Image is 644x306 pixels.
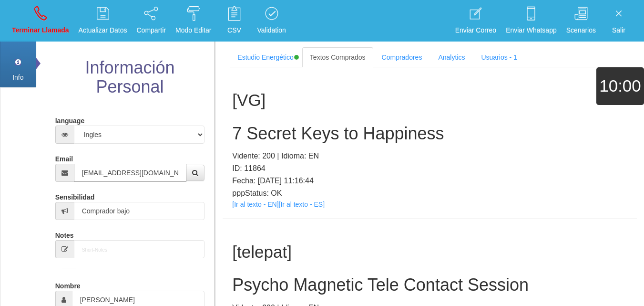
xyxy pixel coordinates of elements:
a: Actualizar Datos [75,3,131,39]
p: Vidente: 200 | Idioma: EN [232,150,627,162]
a: Usuarios - 1 [473,47,524,67]
a: Analytics [430,47,472,67]
a: Compartir [133,3,169,39]
p: Compartir [137,25,166,36]
h2: 7 Secret Keys to Happiness [232,124,627,143]
input: Sensibilidad [74,202,205,220]
a: Modo Editar [172,3,215,39]
p: Scenarios [566,25,596,36]
p: Salir [605,25,632,36]
h1: 10:00 [596,77,644,95]
a: Estudio Energético [230,47,301,67]
p: pppStatus: OK [232,187,627,200]
a: Scenarios [563,3,599,39]
label: Notes [55,227,74,240]
p: Fecha: [DATE] 11:16:44 [232,175,627,187]
h2: Información Personal [53,58,207,96]
a: Enviar Whatsapp [502,3,560,39]
label: Sensibilidad [55,189,94,202]
a: Salir [602,3,635,39]
p: ID: 11864 [232,162,627,175]
label: Email [55,151,73,164]
h1: [VG] [232,91,627,110]
a: [Ir al texto - EN] [232,200,278,208]
a: Enviar Correo [452,3,500,39]
input: Short-Notes [74,240,205,258]
p: Validation [257,25,286,36]
a: Validation [254,3,289,39]
h2: Psycho Magnetic Tele Contact Session [232,275,627,295]
h1: [telepat] [232,243,627,262]
p: Enviar Whatsapp [506,25,557,36]
a: Textos Comprados [302,47,373,67]
p: Modo Editar [175,25,211,36]
label: language [55,113,84,126]
p: Enviar Correo [455,25,496,36]
p: CSV [221,25,247,36]
a: [Ir al texto - ES] [279,200,325,208]
a: Compradores [374,47,430,67]
a: Terminar Llamada [9,3,72,39]
p: Actualizar Datos [79,25,127,36]
a: CSV [217,3,251,39]
label: Nombre [55,278,81,291]
input: Correo electrónico [74,164,187,182]
p: Terminar Llamada [12,25,69,36]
